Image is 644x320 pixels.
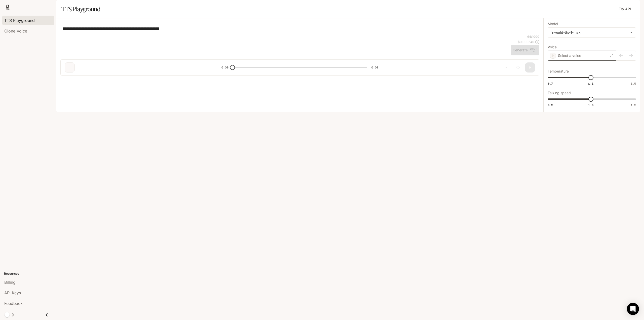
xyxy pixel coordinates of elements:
[631,103,636,107] span: 1.5
[518,40,534,44] p: $ 0.000640
[548,45,557,49] p: Voice
[631,81,636,86] span: 1.5
[548,91,571,95] p: Talking speed
[548,28,636,37] div: inworld-tts-1-max
[551,30,628,35] div: inworld-tts-1-max
[548,69,569,73] p: Temperature
[627,303,639,315] div: Open Intercom Messenger
[588,81,593,86] span: 1.1
[617,4,633,14] a: Try API
[61,4,100,14] h1: TTS Playground
[548,22,558,26] p: Model
[548,103,553,107] span: 0.5
[558,53,581,58] p: Select a voice
[548,81,553,86] span: 0.7
[527,34,539,39] p: 64 / 1000
[588,103,593,107] span: 1.0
